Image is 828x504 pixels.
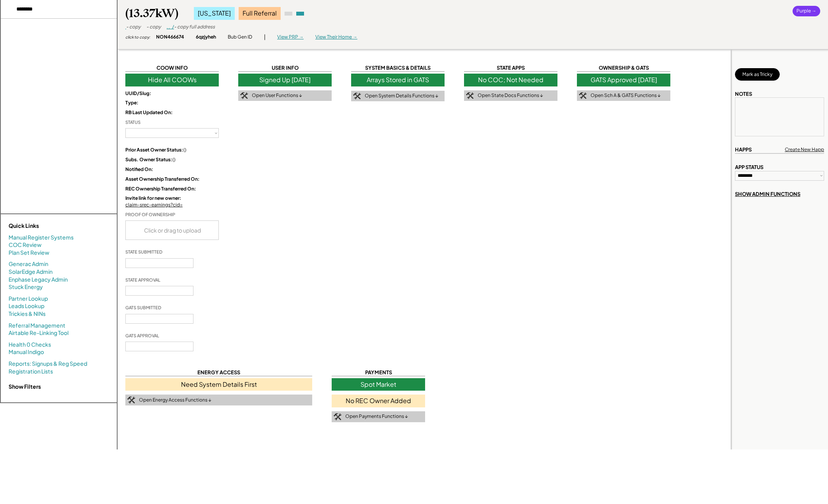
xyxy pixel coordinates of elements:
a: Reports: Signups & Reg Speed [9,360,87,368]
div: GATS Approved [DATE] [577,74,670,86]
div: Open System Details Functions ↓ [365,93,438,99]
div: HAPPS [735,146,752,153]
div: NOTES [735,90,752,97]
strong: Subs. Owner Status: [125,157,172,162]
strong: Invite link for new owner: [125,195,181,201]
div: GATS SUBMITTED [125,305,161,310]
button: Mark as Tricky [735,68,780,81]
img: tool-icon.png [127,397,135,404]
a: Leads Lookup [9,302,44,310]
div: COOW INFO [125,64,219,72]
strong: RB Last Updated On: [125,109,173,115]
div: Need System Details First [125,378,312,391]
a: Registration Lists [9,368,53,375]
div: - copy [146,24,161,30]
div: PROOF OF OWNERSHIP [125,211,175,217]
div: STATE APPROVAL [125,277,160,283]
a: Plan Set Review [9,249,49,257]
a: Stuck Energy [9,283,43,291]
div: STATUS [125,119,141,125]
div: Hide All COOWs [125,74,219,86]
div: 6qzjyheh [196,34,216,41]
img: tool-icon.png [240,92,248,99]
a: Enphase Legacy Admin [9,276,68,284]
div: Arrays Stored in GATS [351,74,445,86]
div: Open Payments Functions ↓ [345,413,408,420]
div: ENERGY ACCESS [125,369,312,376]
div: Bub Gen ID [228,34,252,41]
div: View PRP → [277,34,304,41]
div: Create New Happ [785,146,824,153]
div: Open Energy Access Functions ↓ [139,397,211,404]
div: STATE SUBMITTED [125,249,162,255]
strong: REC Ownership Transferred On: [125,186,196,192]
a: Health 0 Checks [9,341,51,349]
div: USER INFO [238,64,332,72]
strong: UUID/Slug: [125,90,151,96]
div: | [264,33,265,41]
div: (13.37kW) [125,6,178,21]
div: Signed Up [DATE] [238,74,332,86]
a: SolarEdge Admin [9,268,53,276]
div: No COC; Not Needed [464,74,557,86]
strong: Notified On: [125,166,153,172]
a: Trickies & NINs [9,310,46,318]
div: Quick Links [9,222,86,230]
strong: Prior Asset Owner Status: [125,147,183,153]
div: Open State Docs Functions ↓ [478,92,543,99]
img: tool-icon.png [466,92,474,99]
div: Spot Market [332,378,425,391]
u: claim-srec-earnings?cid= [125,202,183,208]
div: click to copy: [125,34,150,40]
a: Manual Indigo [9,348,44,356]
a: Generac Admin [9,260,48,268]
div: - copy [126,24,141,30]
a: Airtable Re-Linking Tool [9,329,69,337]
div: Click or drag to upload [126,221,219,240]
div: NON466674 [156,34,184,41]
img: tool-icon.png [353,93,361,100]
strong: Asset Ownership Transferred On: [125,176,200,182]
div: No REC Owner Added [332,395,425,407]
div: PAYMENTS [332,369,425,376]
a: Manual Register Systems [9,234,74,241]
div: Purple → [793,6,820,16]
a: , , / [167,24,174,30]
div: SHOW ADMIN FUNCTIONS [735,190,800,197]
a: Referral Management [9,322,65,330]
a: COC Review [9,241,42,249]
div: Full Referral [239,7,281,19]
img: tool-icon.png [579,92,587,99]
img: tool-icon.png [334,413,341,420]
div: OWNERSHIP & GATS [577,64,670,72]
div: Open User Functions ↓ [252,92,302,99]
div: () [125,147,219,153]
div: () [125,157,219,163]
div: View Their Home → [315,34,357,41]
strong: Type: [125,100,139,106]
div: Open Sch A & GATS Functions ↓ [591,92,661,99]
strong: Show Filters [9,383,41,390]
div: [US_STATE] [194,7,235,19]
a: Partner Lookup [9,295,48,303]
div: - copy full address [174,24,215,30]
div: GATS APPROVAL [125,333,159,338]
div: APP STATUS [735,164,763,171]
div: SYSTEM BASICS & DETAILS [351,64,445,72]
div: STATE APPS [464,64,557,72]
